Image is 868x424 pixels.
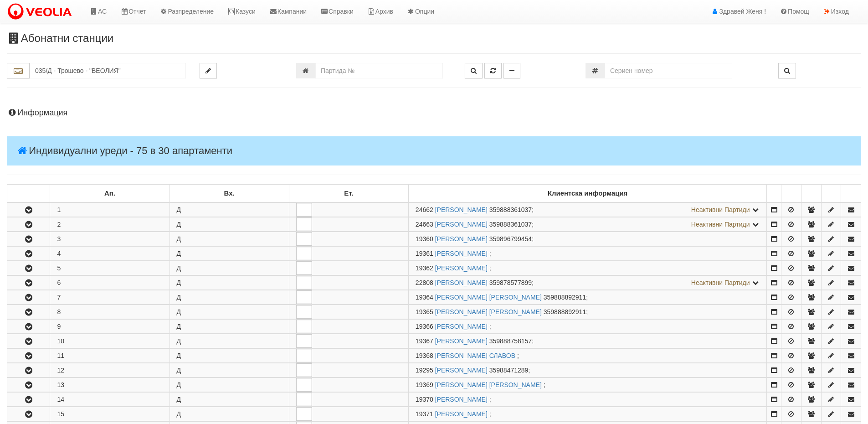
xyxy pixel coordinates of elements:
a: [PERSON_NAME] [435,396,488,403]
span: 35988471289 [489,367,529,374]
span: 359878577899 [489,279,532,286]
td: : No sort applied, sorting is disabled [7,185,50,203]
td: Д [169,393,289,407]
span: Партида № [416,308,433,315]
a: [PERSON_NAME] [435,367,488,374]
span: Неактивни Партиди [691,206,750,213]
h4: Индивидуални уреди - 75 в 30 апартаменти [7,136,861,165]
td: Д [169,363,289,377]
td: Д [169,349,289,363]
td: Д [169,407,289,421]
span: 359888758157 [489,337,532,345]
a: [PERSON_NAME] [435,323,488,330]
span: 359888361037 [489,221,532,228]
td: 3 [50,232,169,246]
td: Д [169,247,289,261]
h3: Абонатни станции [7,32,861,44]
span: 359888361037 [489,206,532,213]
td: : No sort applied, sorting is disabled [821,185,841,203]
td: 14 [50,393,169,407]
td: ; [408,407,767,421]
td: Д [169,305,289,319]
td: 8 [50,305,169,319]
span: Партида № [416,323,433,330]
td: ; [408,334,767,348]
td: 4 [50,247,169,261]
a: [PERSON_NAME] [435,264,488,272]
td: : No sort applied, sorting is disabled [767,185,781,203]
span: Партида № [416,221,433,228]
td: : No sort applied, sorting is disabled [841,185,861,203]
a: [PERSON_NAME] [435,337,488,345]
span: Партида № [416,264,433,272]
span: Партида № [416,294,433,301]
td: 15 [50,407,169,421]
td: Ет.: No sort applied, sorting is disabled [289,185,408,203]
td: 10 [50,334,169,348]
span: Партида № [416,279,433,286]
a: [PERSON_NAME] [435,250,488,257]
td: Вх.: No sort applied, sorting is disabled [169,185,289,203]
td: ; [408,202,767,217]
td: ; [408,232,767,246]
td: ; [408,290,767,305]
td: 12 [50,363,169,377]
a: [PERSON_NAME] [435,279,488,286]
span: Партида № [416,381,433,388]
b: Ап. [104,190,115,197]
td: 11 [50,349,169,363]
a: [PERSON_NAME] [PERSON_NAME] [435,381,542,388]
input: Абонатна станция [30,63,186,78]
a: [PERSON_NAME] [435,206,488,213]
td: Ап.: No sort applied, sorting is disabled [50,185,169,203]
span: Партида № [416,367,433,374]
span: 359896799454 [489,235,532,243]
span: Партида № [416,250,433,257]
span: Партида № [416,410,433,418]
h4: Информация [7,109,861,118]
td: 6 [50,276,169,290]
td: ; [408,261,767,275]
td: Д [169,217,289,232]
td: Д [169,232,289,246]
td: Д [169,261,289,275]
td: 2 [50,217,169,232]
b: Вх. [224,190,235,197]
span: 359888892911 [544,294,586,301]
td: Д [169,276,289,290]
td: : No sort applied, sorting is disabled [781,185,801,203]
a: [PERSON_NAME] [435,235,488,243]
td: 7 [50,290,169,305]
td: ; [408,247,767,261]
td: Д [169,334,289,348]
img: VeoliaLogo.png [7,2,76,21]
td: ; [408,217,767,232]
td: ; [408,378,767,392]
td: ; [408,349,767,363]
a: [PERSON_NAME] [PERSON_NAME] [435,294,542,301]
td: 1 [50,202,169,217]
span: 359888892911 [544,308,586,315]
input: Сериен номер [605,63,732,78]
td: 5 [50,261,169,275]
td: ; [408,363,767,377]
td: Д [169,290,289,305]
span: Партида № [416,206,433,213]
td: Д [169,378,289,392]
b: Ет. [344,190,353,197]
a: [PERSON_NAME] [435,410,488,418]
input: Партида № [315,63,443,78]
span: Партида № [416,396,433,403]
td: 13 [50,378,169,392]
span: Партида № [416,337,433,345]
span: Неактивни Партиди [691,279,750,286]
td: ; [408,320,767,334]
td: ; [408,393,767,407]
span: Партида № [416,352,433,359]
a: [PERSON_NAME] [PERSON_NAME] [435,308,542,315]
td: ; [408,276,767,290]
a: [PERSON_NAME] СЛАВОВ [435,352,515,359]
td: : No sort applied, sorting is disabled [801,185,821,203]
a: [PERSON_NAME] [435,221,488,228]
td: Д [169,202,289,217]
